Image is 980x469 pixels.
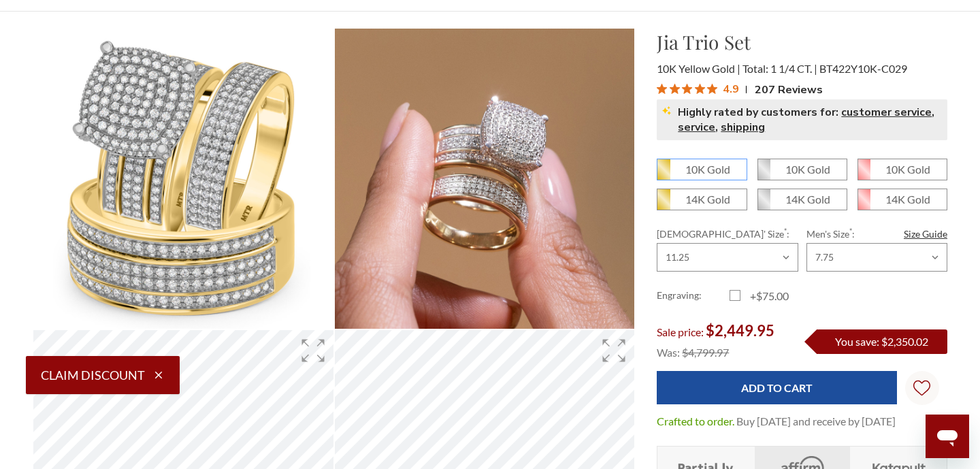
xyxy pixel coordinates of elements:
[736,413,896,430] dd: Buy [DATE] and receive by [DATE]
[244,10,258,12] button: submenu toggle
[657,189,746,210] span: 14K Yellow Gold
[420,10,434,12] button: submenu toggle
[932,105,934,120] span: ,
[885,163,930,176] em: 10K Gold
[742,62,817,75] span: Total: 1 1/4 CT.
[657,413,734,430] dt: Crafted to order.
[835,335,928,348] span: You save: $2,350.02
[657,79,823,99] button: Rated 4.9 out of 5 stars from 207 reviews. Jump to reviews.
[785,163,830,176] em: 10K Gold
[183,10,197,12] button: submenu toggle
[885,193,930,206] em: 14K Gold
[657,325,704,338] span: Sale price:
[904,227,947,241] a: Size Guide
[561,10,575,12] button: submenu toggle
[657,346,680,359] span: Was:
[755,79,823,99] span: 207 Reviews
[493,10,506,12] button: submenu toggle
[657,28,947,56] h1: Jia Trio Set
[721,120,765,135] span: shipping
[678,105,942,135] span: Highly rated by customers for:
[806,227,947,241] label: Men's Size :
[905,371,939,405] a: Wish Lists
[333,10,346,12] button: submenu toggle
[723,80,739,97] span: 4.9
[657,62,740,75] span: 10K Yellow Gold
[335,29,635,329] img: Photo of Jia 1 1/4 ct tw. Diamond Cushion Cluster Trio Set 10K Yellow Gold [BT422Y-C029]
[819,62,907,75] span: BT422Y10K-C029
[657,227,798,241] label: [DEMOGRAPHIC_DATA]' Size :
[706,321,774,340] span: $2,449.95
[730,288,802,304] label: +$75.00
[33,29,333,329] img: Photo of Jia 1 1/4 ct tw. Diamond Cushion Cluster Trio Set 10K Yellow Gold [BT422Y-C029]
[657,371,896,404] input: Add to Cart
[841,105,932,120] span: customer service
[926,415,969,458] iframe: Button to launch messaging window, conversation in progress
[678,120,715,135] span: service
[758,189,847,210] span: 14K White Gold
[293,330,333,371] div: Enter fullscreen
[858,189,947,210] span: 14K Rose Gold
[682,346,729,359] span: $4,799.97
[685,163,730,176] em: 10K Gold
[685,193,730,206] em: 14K Gold
[858,159,947,180] span: 10K Rose Gold
[593,330,634,371] div: Enter fullscreen
[758,159,847,180] span: 10K White Gold
[657,288,730,304] label: Engraving:
[678,105,838,120] span: Highly rated by customers for:
[657,159,746,180] span: 10K Yellow Gold
[26,356,180,394] button: Claim Discount
[785,193,830,206] em: 14K Gold
[913,337,930,439] svg: Wish Lists
[715,120,718,135] span: ,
